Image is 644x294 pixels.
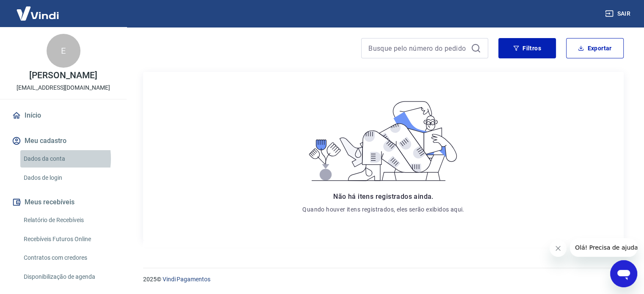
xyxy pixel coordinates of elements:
[20,249,116,267] a: Contratos com credores
[498,38,556,58] button: Filtros
[163,276,210,283] a: Vindi Pagamentos
[20,150,116,168] a: Dados da conta
[10,0,65,26] img: Vindi
[566,38,624,58] button: Exportar
[20,169,116,187] a: Dados de login
[333,192,433,201] span: Não há itens registrados ainda.
[10,193,116,212] button: Meus recebíveis
[20,268,116,286] a: Disponibilização de agenda
[610,260,637,287] iframe: Botão para abrir a janela de mensagens
[603,6,634,22] button: Sair
[5,6,71,13] span: Olá! Precisa de ajuda?
[20,212,116,229] a: Relatório de Recebíveis
[17,83,110,92] p: [EMAIL_ADDRESS][DOMAIN_NAME]
[368,42,467,55] input: Busque pelo número do pedido
[29,71,97,80] p: [PERSON_NAME]
[10,132,116,150] button: Meu cadastro
[570,238,637,257] iframe: Mensagem da empresa
[550,240,567,257] iframe: Fechar mensagem
[302,205,464,214] p: Quando houver itens registrados, eles serão exibidos aqui.
[47,34,80,68] div: E
[143,275,624,284] p: 2025 ©
[20,231,116,248] a: Recebíveis Futuros Online
[10,106,116,125] a: Início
